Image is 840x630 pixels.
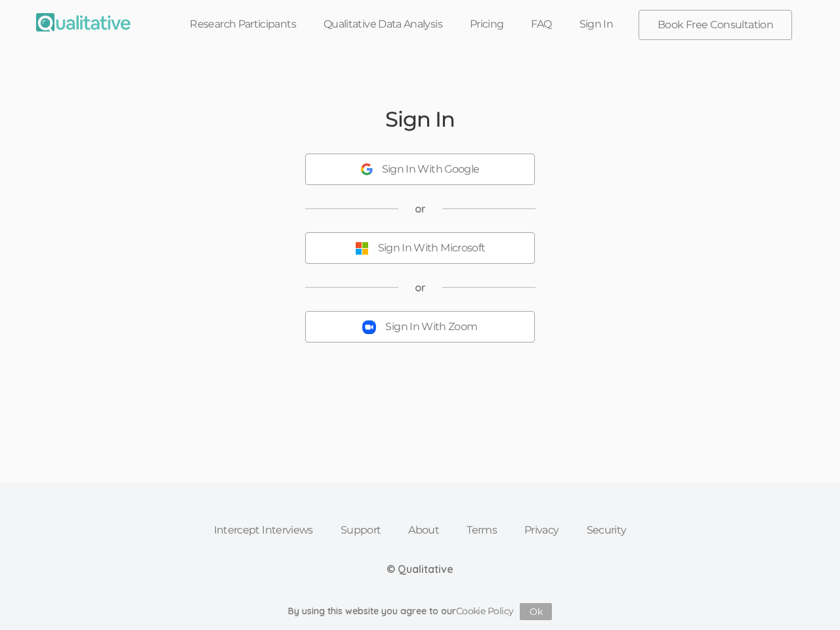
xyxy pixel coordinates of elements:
[355,241,369,255] img: Sign In With Microsoft
[511,516,573,545] a: Privacy
[305,311,535,343] button: Sign In With Zoom
[310,10,456,39] a: Qualitative Data Analysis
[382,162,480,177] div: Sign In With Google
[774,567,840,630] iframe: Chat Widget
[176,10,310,39] a: Research Participants
[573,516,640,545] a: Security
[415,280,426,295] span: or
[361,163,373,175] img: Sign In With Google
[394,516,453,545] a: About
[456,10,518,39] a: Pricing
[415,201,426,217] span: or
[385,108,454,131] h2: Sign In
[305,154,535,185] button: Sign In With Google
[456,605,514,617] a: Cookie Policy
[453,516,511,545] a: Terms
[305,232,535,264] button: Sign In With Microsoft
[387,562,453,577] div: © Qualitative
[517,10,565,39] a: FAQ
[520,603,552,620] button: Ok
[200,516,327,545] a: Intercept Interviews
[639,10,791,39] a: Book Free Consultation
[288,603,553,620] div: By using this website you agree to our
[566,10,627,39] a: Sign In
[378,241,486,256] div: Sign In With Microsoft
[36,13,131,31] img: Qualitative
[385,320,477,335] div: Sign In With Zoom
[327,516,395,545] a: Support
[362,320,376,334] img: Sign In With Zoom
